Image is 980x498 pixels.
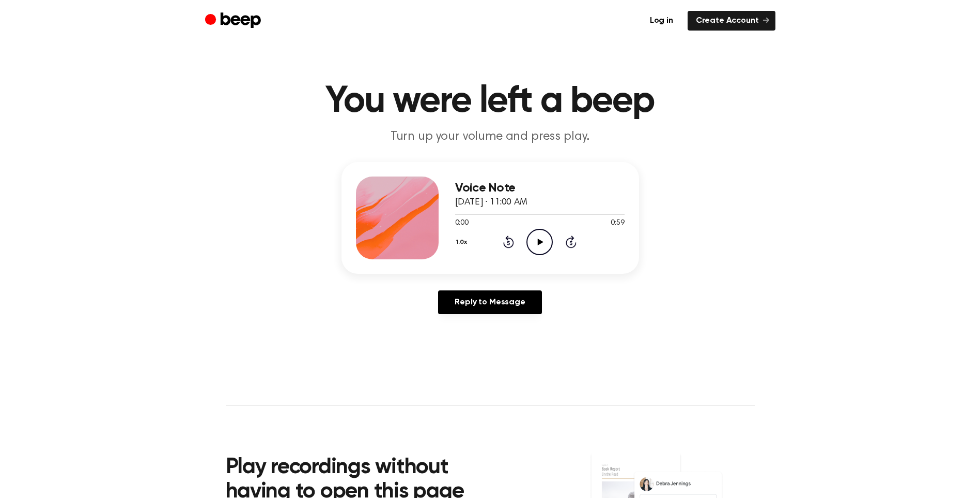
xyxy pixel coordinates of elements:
h3: Voice Note [455,181,625,195]
span: 0:00 [455,218,469,229]
span: [DATE] · 11:00 AM [455,198,527,207]
p: Turn up your volume and press play. [292,128,689,145]
span: 0:59 [611,218,624,229]
a: Reply to Message [438,290,541,314]
a: Log in [642,11,681,31]
a: Beep [205,11,263,31]
button: 1.0x [455,233,471,251]
a: Create Account [688,11,775,31]
h1: You were left a beep [226,83,755,120]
